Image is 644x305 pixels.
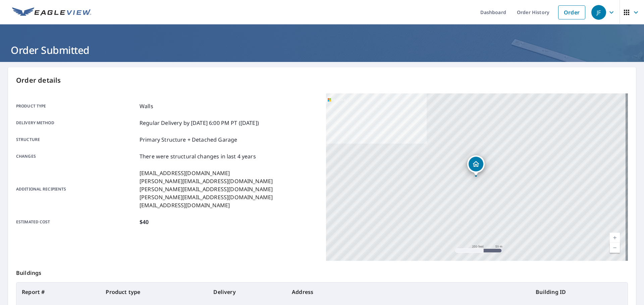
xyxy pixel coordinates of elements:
[140,102,153,110] p: Walls
[100,283,208,301] th: Product type
[558,5,585,19] a: Order
[286,283,530,301] th: Address
[140,218,149,226] p: $40
[16,218,137,226] p: Estimated cost
[16,75,628,85] p: Order details
[16,119,137,127] p: Delivery method
[467,155,485,176] div: Dropped pin, building 1, Residential property, 4301 Christian Rd Hamilton, OH 45013
[16,261,628,282] p: Buildings
[610,233,620,243] a: Current Level 17, Zoom In
[16,283,100,301] th: Report #
[16,169,137,209] p: Additional recipients
[610,243,620,253] a: Current Level 17, Zoom Out
[8,43,636,57] h1: Order Submitted
[140,169,273,177] p: [EMAIL_ADDRESS][DOMAIN_NAME]
[16,102,137,110] p: Product type
[591,5,606,20] div: JF
[140,177,273,185] p: [PERSON_NAME][EMAIL_ADDRESS][DOMAIN_NAME]
[140,152,256,160] p: There were structural changes in last 4 years
[12,7,91,17] img: EV Logo
[140,185,273,193] p: [PERSON_NAME][EMAIL_ADDRESS][DOMAIN_NAME]
[140,136,237,144] p: Primary Structure + Detached Garage
[16,136,137,144] p: Structure
[140,119,259,127] p: Regular Delivery by [DATE] 6:00 PM PT ([DATE])
[530,283,628,301] th: Building ID
[140,193,273,201] p: [PERSON_NAME][EMAIL_ADDRESS][DOMAIN_NAME]
[208,283,286,301] th: Delivery
[140,201,273,209] p: [EMAIL_ADDRESS][DOMAIN_NAME]
[16,152,137,160] p: Changes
